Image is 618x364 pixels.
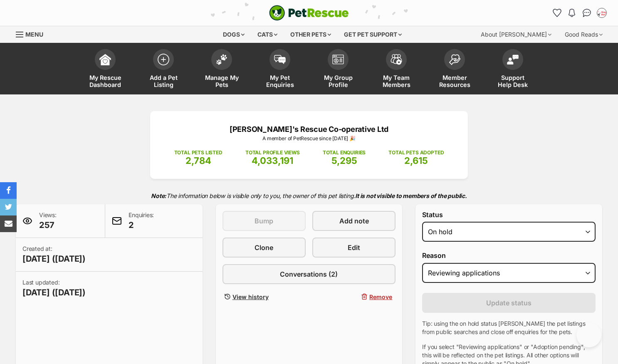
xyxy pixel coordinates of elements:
img: help-desk-icon-fdf02630f3aa405de69fd3d07c3f3aa587a6932b1a1747fa1d2bba05be0121f9.svg [507,54,519,64]
button: Remove [312,291,396,303]
a: View history [222,291,306,303]
div: Dogs [217,26,250,43]
div: Get pet support [338,26,408,43]
p: TOTAL ENQUIRIES [323,149,366,156]
img: chat-41dd97257d64d25036548639549fe6c8038ab92f7586957e7f3b1b290dea8141.svg [583,9,591,17]
a: Menu [16,26,49,41]
a: Conversations (2) [222,264,396,284]
img: group-profile-icon-3fa3cf56718a62981997c0bc7e787c4b2cf8bcc04b72c1350f741eb67cf2f40e.svg [332,54,344,64]
a: Support Help Desk [484,45,542,94]
a: Add a Pet Listing [134,45,193,94]
span: Add a Pet Listing [145,74,182,88]
label: Reason [422,252,596,259]
span: [DATE] ([DATE]) [22,253,86,265]
iframe: Help Scout Beacon - Open [576,322,601,347]
a: Manage My Pets [193,45,251,94]
a: Member Resources [425,45,484,94]
a: Conversations [580,6,593,20]
span: Manage My Pets [203,74,240,88]
img: add-pet-listing-icon-0afa8454b4691262ce3f59096e99ab1cd57d4a30225e0717b998d2c9b9846f56.svg [158,54,169,65]
div: Cats [252,26,283,43]
a: Edit [312,238,396,258]
div: About [PERSON_NAME] [475,26,557,43]
ul: Account quick links [550,6,608,20]
span: My Rescue Dashboard [87,74,124,88]
span: Add note [339,216,369,226]
span: Menu [25,31,43,38]
span: View history [232,292,269,301]
p: Enquiries: [129,211,154,231]
img: dashboard-icon-eb2f2d2d3e046f16d808141f083e7271f6b2e854fb5c12c21221c1fb7104beca.svg [99,54,111,65]
p: Last updated: [22,278,86,298]
label: Status [422,211,596,218]
img: manage-my-pets-icon-02211641906a0b7f246fdf0571729dbe1e7629f14944591b6c1af311fb30b64b.svg [216,54,227,65]
span: 5,295 [331,155,357,166]
img: logo-cat-932fe2b9b8326f06289b0f2fb663e598f794de774fb13d1741a6617ecf9a85b4.svg [269,5,349,21]
a: Add note [312,211,396,231]
p: A member of PetRescue since [DATE] 🎉 [163,135,455,142]
span: Conversations (2) [280,269,338,279]
span: Edit [348,243,360,253]
span: My Group Profile [319,74,357,88]
p: The information below is visible only to you, the owner of this pet listing. [16,187,602,204]
span: 4,033,191 [252,155,293,166]
a: My Rescue Dashboard [76,45,134,94]
span: Bump [255,216,273,226]
button: My account [595,6,608,20]
div: Good Reads [559,26,608,43]
span: Remove [369,292,392,301]
strong: Note: [151,192,166,199]
strong: It is not visible to members of the public. [355,192,467,199]
span: 2,615 [404,155,428,166]
img: team-members-icon-5396bd8760b3fe7c0b43da4ab00e1e3bb1a5d9ba89233759b79545d2d3fc5d0d.svg [391,54,402,65]
div: Other pets [284,26,337,43]
span: Update status [486,298,531,308]
a: My Group Profile [309,45,367,94]
button: Update status [422,293,596,313]
p: Tip: using the on hold status [PERSON_NAME] the pet listings from public searches and close off e... [422,319,596,336]
span: Member Resources [436,74,473,88]
img: notifications-46538b983faf8c2785f20acdc204bb7945ddae34d4c08c2a6579f10ce5e182be.svg [569,9,575,17]
a: My Pet Enquiries [251,45,309,94]
a: Favourites [550,6,564,20]
span: Support Help Desk [494,74,531,88]
img: pet-enquiries-icon-7e3ad2cf08bfb03b45e93fb7055b45f3efa6380592205ae92323e6603595dc1f.svg [274,55,286,64]
a: Clone [222,238,306,258]
span: [DATE] ([DATE]) [22,287,86,298]
p: TOTAL PROFILE VIEWS [245,149,300,156]
img: member-resources-icon-8e73f808a243e03378d46382f2149f9095a855e16c252ad45f914b54edf8863c.svg [449,54,460,65]
button: Bump [222,211,306,231]
button: Notifications [565,6,578,20]
p: TOTAL PETS ADOPTED [388,149,444,156]
span: 2,784 [185,155,211,166]
span: 2 [129,219,154,231]
span: My Pet Enquiries [261,74,299,88]
span: 257 [39,219,57,231]
span: My Team Members [378,74,415,88]
p: Created at: [22,245,86,265]
a: My Team Members [367,45,425,94]
img: Laura Chao profile pic [598,9,606,17]
span: Clone [255,243,273,253]
a: PetRescue [269,5,349,21]
p: Views: [39,211,57,231]
p: TOTAL PETS LISTED [174,149,222,156]
p: [PERSON_NAME]'s Rescue Co-operative Ltd [163,124,455,135]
